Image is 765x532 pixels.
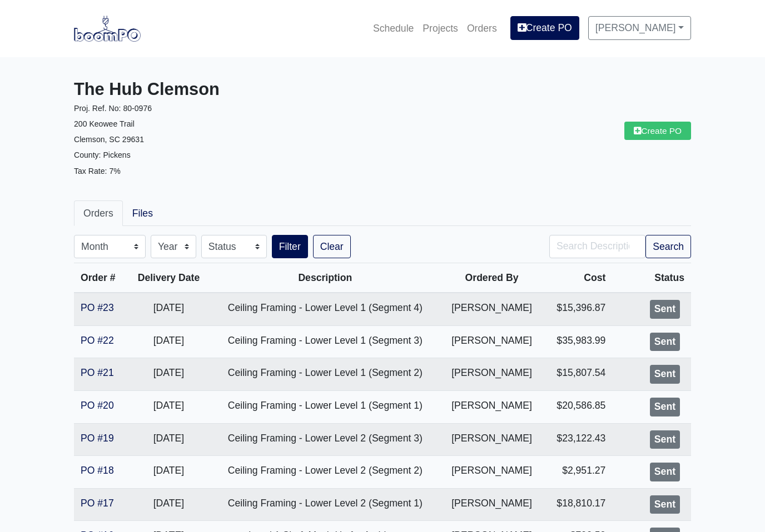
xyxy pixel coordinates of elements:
small: Tax Rate: 7% [74,167,121,175]
a: Projects [418,16,463,41]
div: Sent [650,365,680,384]
th: Delivery Date [127,263,211,293]
th: Order # [74,263,127,293]
td: [DATE] [127,456,211,489]
td: Ceiling Framing - Lower Level 1 (Segment 4) [210,293,440,325]
td: [DATE] [127,293,211,325]
a: PO #23 [81,302,114,313]
td: [PERSON_NAME] [440,390,543,423]
td: Ceiling Framing - Lower Level 2 (Segment 3) [210,423,440,456]
a: Create PO [510,16,579,39]
td: $15,807.54 [544,358,613,391]
img: boomPO [74,16,141,41]
a: Orders [463,16,501,41]
td: [DATE] [127,488,211,521]
td: [PERSON_NAME] [440,456,543,489]
a: PO #22 [81,335,114,346]
div: Sent [650,430,680,449]
small: Proj. Ref. No: 80-0976 [74,104,152,113]
a: Create PO [624,122,691,140]
th: Description [210,263,440,293]
a: Schedule [369,16,418,41]
td: $18,810.17 [544,488,613,521]
td: [DATE] [127,423,211,456]
td: [DATE] [127,390,211,423]
td: [DATE] [127,358,211,391]
small: 200 Keowee Trail [74,119,135,128]
td: Ceiling Framing - Lower Level 1 (Segment 2) [210,358,440,391]
td: Ceiling Framing - Lower Level 1 (Segment 3) [210,325,440,358]
a: Orders [74,200,123,226]
a: PO #21 [81,367,114,378]
div: Sent [650,398,680,416]
a: Files [123,200,162,226]
td: Ceiling Framing - Lower Level 2 (Segment 2) [210,456,440,489]
h3: The Hub Clemson [74,79,374,100]
a: PO #19 [81,433,114,444]
input: Search [549,235,645,258]
td: [PERSON_NAME] [440,293,543,325]
a: Clear [313,235,351,258]
td: $23,122.43 [544,423,613,456]
td: [PERSON_NAME] [440,325,543,358]
td: $15,396.87 [544,293,613,325]
div: Sent [650,300,680,319]
td: Ceiling Framing - Lower Level 1 (Segment 1) [210,390,440,423]
td: [PERSON_NAME] [440,423,543,456]
td: $35,983.99 [544,325,613,358]
a: [PERSON_NAME] [588,16,691,39]
div: Sent [650,463,680,481]
a: PO #18 [81,465,114,476]
small: Clemson, SC 29631 [74,135,144,144]
button: Filter [272,235,308,258]
button: Search [645,235,691,258]
th: Ordered By [440,263,543,293]
td: [PERSON_NAME] [440,488,543,521]
div: Sent [650,333,680,352]
td: [PERSON_NAME] [440,358,543,391]
a: PO #20 [81,400,114,411]
td: $20,586.85 [544,390,613,423]
td: $2,951.27 [544,456,613,489]
div: Sent [650,495,680,514]
td: [DATE] [127,325,211,358]
th: Status [612,263,691,293]
a: PO #17 [81,498,114,509]
th: Cost [544,263,613,293]
small: County: Pickens [74,150,131,159]
td: Ceiling Framing - Lower Level 2 (Segment 1) [210,488,440,521]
